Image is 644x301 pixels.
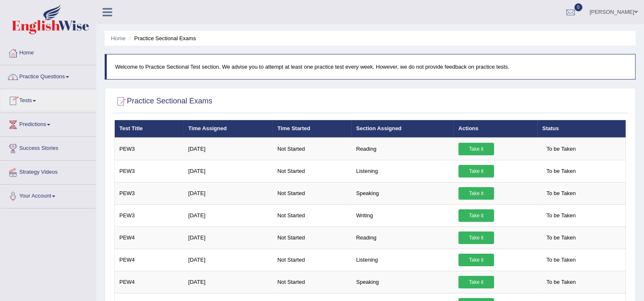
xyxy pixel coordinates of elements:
span: To be Taken [542,276,580,288]
td: Speaking [352,271,454,293]
span: To be Taken [542,209,580,222]
th: Time Assigned [184,120,273,138]
span: To be Taken [542,254,580,266]
td: PEW3 [115,138,184,160]
span: To be Taken [542,143,580,155]
a: Take it [459,165,494,178]
td: Reading [352,138,454,160]
a: Practice Questions [0,65,96,86]
td: [DATE] [184,160,273,182]
a: Strategy Videos [0,161,96,182]
td: [DATE] [184,249,273,271]
span: To be Taken [542,187,580,200]
a: Home [0,41,96,62]
a: Take it [459,209,494,222]
td: Reading [352,226,454,249]
li: Practice Sectional Exams [127,34,196,42]
td: Not Started [273,182,352,204]
td: [DATE] [184,138,273,160]
a: Take it [459,143,494,155]
td: Listening [352,249,454,271]
a: Take it [459,187,494,200]
td: Speaking [352,182,454,204]
span: To be Taken [542,165,580,178]
h2: Practice Sectional Exams [114,95,212,108]
td: Not Started [273,226,352,249]
a: Predictions [0,113,96,134]
td: PEW3 [115,204,184,226]
td: Not Started [273,204,352,226]
th: Test Title [115,120,184,138]
a: Home [111,35,126,41]
td: Not Started [273,271,352,293]
p: Welcome to Practice Sectional Test section. We advise you to attempt at least one practice test e... [115,63,627,71]
td: [DATE] [184,271,273,293]
td: PEW4 [115,226,184,249]
span: 0 [574,3,583,11]
a: Take it [459,276,494,288]
td: [DATE] [184,182,273,204]
a: Your Account [0,185,96,206]
th: Time Started [273,120,352,138]
span: To be Taken [542,232,580,244]
th: Actions [454,120,538,138]
td: Not Started [273,138,352,160]
td: PEW3 [115,160,184,182]
td: PEW4 [115,249,184,271]
a: Take it [459,232,494,244]
td: [DATE] [184,204,273,226]
td: Not Started [273,160,352,182]
td: Not Started [273,249,352,271]
td: [DATE] [184,226,273,249]
td: PEW4 [115,271,184,293]
td: Listening [352,160,454,182]
a: Take it [459,254,494,266]
td: Writing [352,204,454,226]
a: Success Stories [0,137,96,158]
th: Section Assigned [352,120,454,138]
td: PEW3 [115,182,184,204]
th: Status [538,120,626,138]
a: Tests [0,89,96,110]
